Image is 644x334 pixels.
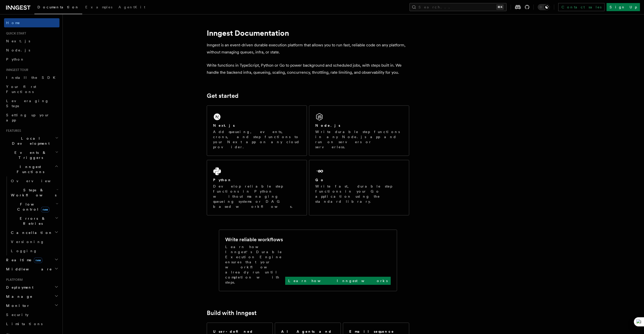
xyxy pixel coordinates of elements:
span: Documentation [37,5,79,9]
span: Cancellation [9,230,53,235]
button: Deployment [4,283,59,292]
span: Manage [4,294,33,299]
a: Next.js [4,36,59,46]
span: Monitor [4,303,30,308]
span: Flow Control [9,202,56,212]
button: Manage [4,292,59,301]
a: Next.jsAdd queueing, events, crons, and step functions to your Next app on any cloud provider. [207,105,307,156]
button: Inngest Functions [4,162,59,176]
a: Python [4,55,59,64]
span: Next.js [6,39,30,43]
span: Logging [11,249,37,253]
button: Toggle dark mode [538,4,550,10]
a: Learn how Inngest works [285,277,391,285]
button: Flow Controlnew [9,200,59,214]
span: Node.js [6,48,30,52]
button: Middleware [4,265,59,274]
span: Inngest tour [4,68,28,72]
span: Setting up your app [6,113,50,122]
span: Events & Triggers [4,150,55,160]
p: Write functions in TypeScript, Python or Go to power background and scheduled jobs, with steps bu... [207,62,409,76]
span: Features [4,129,21,133]
div: Inngest Functions [4,176,59,255]
span: Quick start [4,31,26,35]
a: Sign Up [607,3,640,11]
span: Overview [11,179,63,183]
a: Examples [82,2,115,14]
span: Install the SDK [6,76,58,80]
button: Cancellation [9,228,59,237]
span: Steps & Workflows [9,188,56,198]
p: Add queueing, events, crons, and step functions to your Next app on any cloud provider. [213,129,301,150]
button: Errors & Retries [9,214,59,228]
a: PythonDevelop reliable step functions in Python without managing queueing systems or DAG based wo... [207,160,307,215]
span: Security [6,313,29,317]
a: Leveraging Steps [4,96,59,110]
span: Limitations [6,322,43,326]
p: Learn how Inngest works [288,278,388,283]
span: Python [6,57,25,61]
kbd: ⌘K [496,5,504,10]
span: new [34,257,42,263]
h2: Email sequence [349,329,394,334]
a: Security [4,310,59,319]
a: Node.js [4,46,59,55]
span: new [41,207,49,212]
button: Steps & Workflows [9,185,59,200]
a: Overview [9,176,59,185]
a: Your first Functions [4,82,59,96]
span: Platform [4,278,23,282]
span: Errors & Retries [9,216,55,226]
p: Write fast, durable step functions in your Go application using the standard library. [315,184,403,204]
span: Leveraging Steps [6,99,49,108]
a: Node.jsWrite durable step functions in any Node.js app and run on servers or serverless. [309,105,409,156]
a: Versioning [9,237,59,246]
span: Middleware [4,267,52,272]
span: Deployment [4,285,33,290]
p: Inngest is an event-driven durable execution platform that allows you to run fast, reliable code ... [207,42,409,56]
p: Learn how Inngest's Durable Execution Engine ensures that your workflow already run until complet... [225,244,285,285]
h2: Next.js [213,123,235,128]
a: Setting up your app [4,110,59,125]
h2: Go [315,177,324,182]
button: Local Development [4,134,59,148]
h2: Write reliable workflows [225,236,283,243]
h2: Python [213,177,232,182]
p: Develop reliable step functions in Python without managing queueing systems or DAG based workflows. [213,184,301,209]
a: Build with Inngest [207,309,257,317]
span: Local Development [4,136,55,146]
span: Inngest Functions [4,164,55,174]
a: AgentKit [115,2,148,14]
a: Limitations [4,319,59,328]
button: Monitor [4,301,59,310]
span: Realtime [4,257,42,263]
a: Documentation [34,2,82,14]
button: Search...⌘K [409,3,507,11]
a: Get started [207,92,238,99]
button: Events & Triggers [4,148,59,162]
button: Realtimenew [4,255,59,265]
span: Your first Functions [6,85,36,94]
h1: Inngest Documentation [207,28,409,38]
h2: Node.js [315,123,340,128]
span: Versioning [11,240,44,244]
span: AgentKit [118,5,145,9]
span: Home [6,20,20,25]
a: Install the SDK [4,73,59,82]
a: Logging [9,246,59,255]
a: GoWrite fast, durable step functions in your Go application using the standard library. [309,160,409,215]
a: Contact sales [558,3,605,11]
a: Home [4,18,59,27]
span: Examples [85,5,112,9]
p: Write durable step functions in any Node.js app and run on servers or serverless. [315,129,403,150]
